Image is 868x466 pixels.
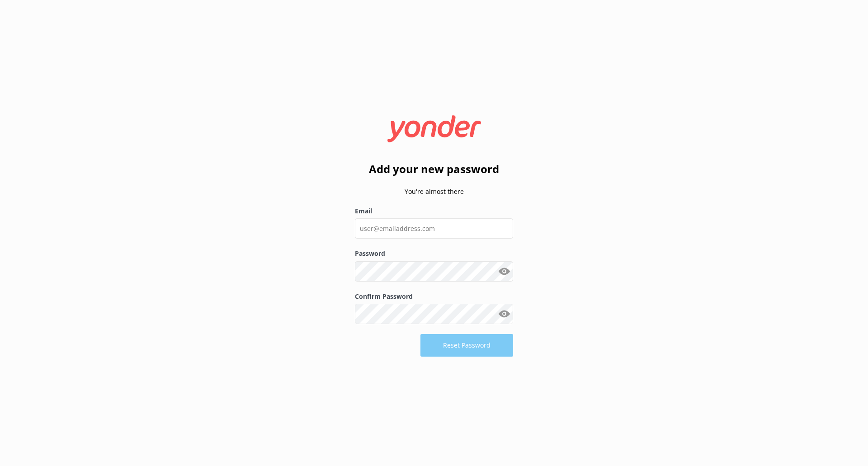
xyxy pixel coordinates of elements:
[355,160,513,178] h2: Add your new password
[495,305,513,323] button: Show password
[355,249,513,259] label: Password
[355,218,513,239] input: user@emailaddress.com
[355,187,513,197] p: You're almost there
[495,262,513,280] button: Show password
[355,206,513,216] label: Email
[355,292,513,301] label: Confirm Password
